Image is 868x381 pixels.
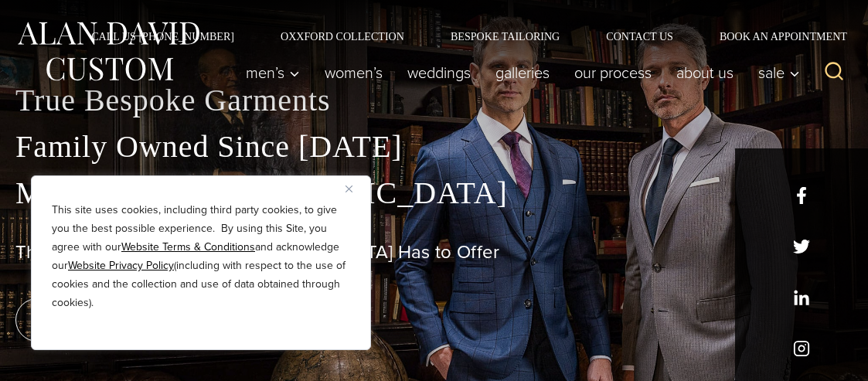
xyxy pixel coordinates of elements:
[68,31,853,42] nav: Secondary Navigation
[52,201,350,312] p: This site uses cookies, including third party cookies, to give you the best possible experience. ...
[233,57,808,88] nav: Primary Navigation
[121,239,255,255] a: Website Terms & Conditions
[583,31,696,42] a: Contact Us
[427,31,583,42] a: Bespoke Tailoring
[345,179,364,198] button: Close
[15,17,201,86] img: Alan David Custom
[395,57,483,88] a: weddings
[696,31,853,42] a: Book an Appointment
[664,57,746,88] a: About Us
[483,57,562,88] a: Galleries
[312,57,395,88] a: Women’s
[15,77,853,216] p: True Bespoke Garments Family Owned Since [DATE] Made in the [GEOGRAPHIC_DATA]
[562,57,664,88] a: Our Process
[246,65,300,80] span: Men’s
[15,241,853,264] h1: The Best Custom Suits [GEOGRAPHIC_DATA] Has to Offer
[15,298,232,342] a: book an appointment
[68,31,257,42] a: Call Us [PHONE_NUMBER]
[68,257,174,274] a: Website Privacy Policy
[345,185,352,192] img: Close
[257,31,427,42] a: Oxxford Collection
[758,65,800,80] span: Sale
[815,54,853,91] button: View Search Form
